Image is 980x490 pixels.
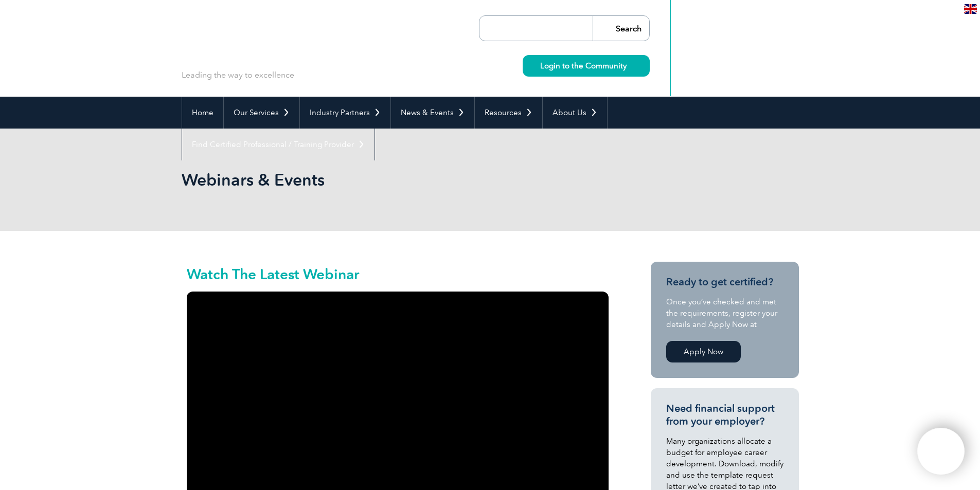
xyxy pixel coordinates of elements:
[187,267,609,281] h2: Watch The Latest Webinar
[543,97,607,129] a: About Us
[666,296,783,330] p: Once you’ve checked and met the requirements, register your details and Apply Now at
[666,402,783,428] h3: Need financial support from your employer?
[928,439,954,464] img: svg+xml;nitro-empty-id=MTEwODoxMTY=-1;base64,PHN2ZyB2aWV3Qm94PSIwIDAgNDAwIDQwMCIgd2lkdGg9IjQwMCIg...
[182,97,223,129] a: Home
[627,63,632,68] img: svg+xml;nitro-empty-id=MzU4OjIyMw==-1;base64,PHN2ZyB2aWV3Qm94PSIwIDAgMTEgMTEiIHdpZHRoPSIxMSIgaGVp...
[182,170,577,190] h1: Webinars & Events
[666,341,741,362] a: Apply Now
[391,97,474,129] a: News & Events
[475,97,542,129] a: Resources
[666,276,783,288] h3: Ready to get certified?
[182,129,375,160] a: Find Certified Professional / Training Provider
[224,97,299,129] a: Our Services
[593,16,649,41] input: Search
[964,4,977,14] img: en
[523,55,650,77] a: Login to the Community
[182,69,294,81] p: Leading the way to excellence
[300,97,390,129] a: Industry Partners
